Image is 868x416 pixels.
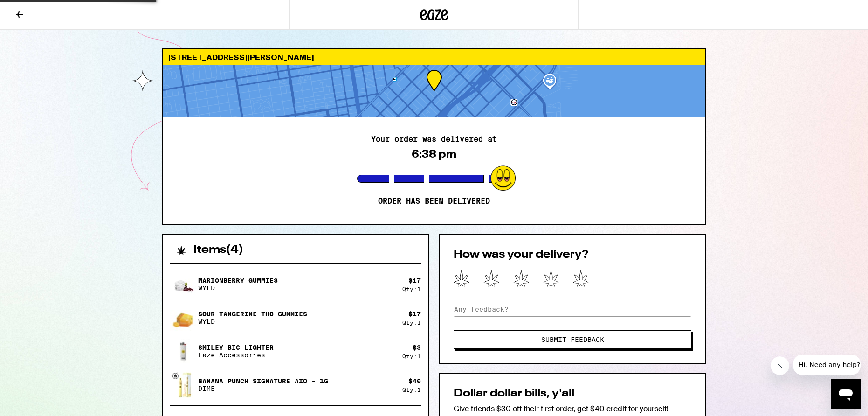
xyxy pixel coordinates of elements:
div: Qty: 1 [402,320,421,326]
img: Smiley BIC Lighter [170,334,196,368]
p: Smiley BIC Lighter [198,344,274,351]
iframe: Close message [771,356,789,375]
h2: Dollar dollar bills, y'all [454,388,691,399]
div: $ 17 [408,277,421,284]
p: Banana Punch Signature AIO - 1g [198,377,328,385]
p: Marionberry Gummies [198,277,278,284]
p: WYLD [198,318,307,325]
h2: Items ( 4 ) [193,245,243,256]
p: WYLD [198,284,278,292]
div: $ 40 [408,377,421,385]
p: Order has been delivered [378,197,490,206]
h2: How was your delivery? [454,249,691,260]
iframe: Button to launch messaging window [831,379,861,409]
img: Sour Tangerine THC Gummies [170,300,196,336]
button: Submit Feedback [454,330,691,349]
p: Eaze Accessories [198,351,274,359]
h2: Your order was delivered at [371,136,497,143]
p: Sour Tangerine THC Gummies [198,310,307,318]
img: Marionberry Gummies [170,271,196,297]
div: $ 17 [408,310,421,318]
span: Submit Feedback [541,336,604,343]
div: 6:38 pm [412,148,456,161]
input: Any feedback? [454,302,691,316]
div: Qty: 1 [402,353,421,359]
div: Qty: 1 [402,387,421,393]
p: Give friends $30 off their first order, get $40 credit for yourself! [454,404,691,414]
p: DIME [198,385,328,392]
div: Qty: 1 [402,286,421,292]
img: Banana Punch Signature AIO - 1g [170,372,196,398]
div: [STREET_ADDRESS][PERSON_NAME] [163,49,705,65]
div: $ 3 [413,344,421,351]
iframe: Message from company [793,355,861,375]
